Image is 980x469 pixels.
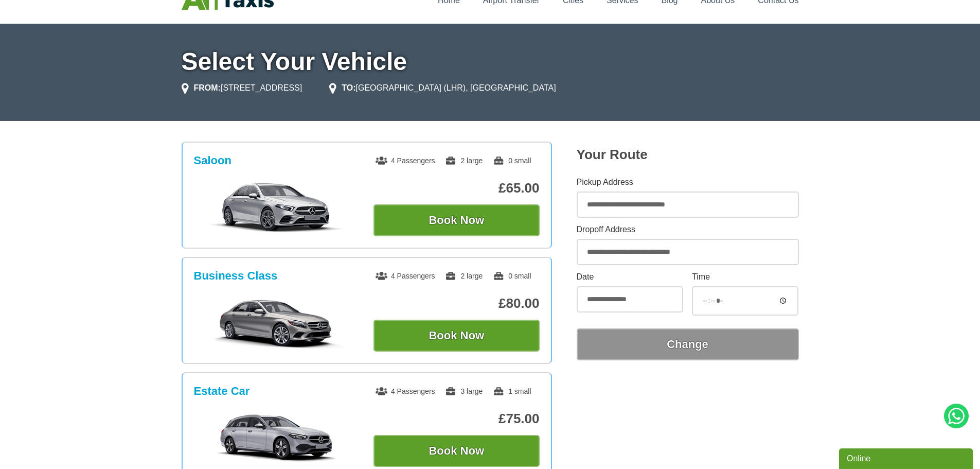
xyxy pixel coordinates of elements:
p: £80.00 [373,296,540,311]
span: 2 large [445,272,483,280]
label: Pickup Address [577,178,799,186]
span: 1 small [493,387,531,395]
h3: Business Class [194,269,278,283]
h2: Your Route [577,147,799,163]
img: Estate Car [199,412,354,464]
label: Date [577,273,683,281]
li: [GEOGRAPHIC_DATA] (LHR), [GEOGRAPHIC_DATA] [329,82,556,94]
span: 0 small [493,272,531,280]
h1: Select Your Vehicle [182,49,799,74]
img: Business Class [199,297,354,349]
p: £65.00 [373,180,540,196]
button: Book Now [373,320,540,352]
li: [STREET_ADDRESS] [182,82,302,94]
span: 4 Passengers [376,157,435,165]
h3: Estate Car [194,385,250,398]
button: Book Now [373,435,540,467]
h3: Saloon [194,154,231,167]
span: 4 Passengers [376,272,435,280]
img: Saloon [199,182,354,233]
button: Book Now [373,204,540,236]
strong: FROM: [194,83,221,92]
button: Change [577,328,799,360]
iframe: chat widget [839,446,975,469]
strong: TO: [342,83,355,92]
p: £75.00 [373,411,540,427]
span: 0 small [493,157,531,165]
span: 4 Passengers [376,387,435,395]
span: 3 large [445,387,483,395]
label: Time [692,273,798,281]
label: Dropoff Address [577,225,799,234]
span: 2 large [445,157,483,165]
